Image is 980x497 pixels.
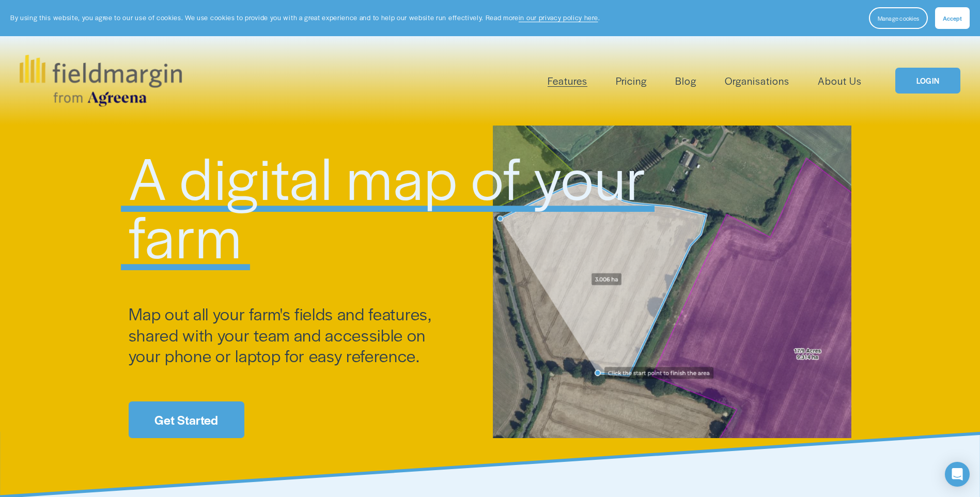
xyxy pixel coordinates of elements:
span: Accept [943,14,962,22]
a: Blog [675,72,696,89]
a: Pricing [616,72,647,89]
a: Get Started [129,401,244,438]
button: Manage cookies [869,7,928,29]
img: fieldmargin.com [20,55,182,106]
a: About Us [818,72,862,89]
p: By using this website, you agree to our use of cookies. We use cookies to provide you with a grea... [10,13,600,23]
a: Organisations [725,72,789,89]
div: Open Intercom Messenger [945,462,970,487]
span: Features [548,73,587,88]
span: Manage cookies [878,14,919,22]
a: LOGIN [895,68,960,94]
button: Accept [935,7,970,29]
a: folder dropdown [548,72,587,89]
span: A digital map of your farm [129,135,660,275]
span: Map out all your farm's fields and features, shared with your team and accessible on your phone o... [129,302,436,367]
a: in our privacy policy here [519,13,598,22]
